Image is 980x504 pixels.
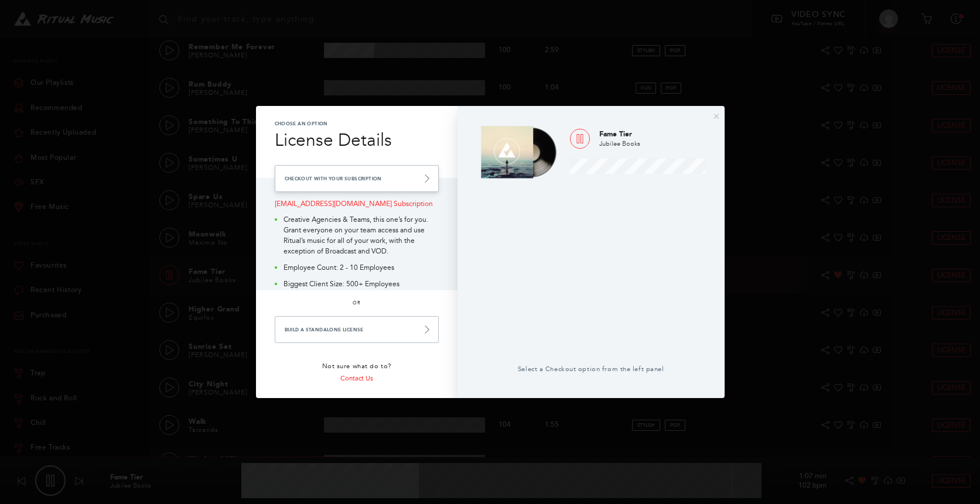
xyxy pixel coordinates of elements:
[275,127,439,153] h3: License Details
[275,362,439,372] p: Not sure what do to?
[275,262,439,273] li: Employee Count: 2 - 10 Employees
[713,111,720,121] button: ×
[275,199,439,210] p: [EMAIL_ADDRESS][DOMAIN_NAME] Subscription
[275,165,439,192] a: Checkout with your Subscription
[340,375,373,382] a: Contact Us
[476,120,561,183] img: Fame Tier
[275,214,439,256] li: Creative Agencies & Teams, this one’s for you. Grant everyone on your team access and use Ritual’...
[275,120,439,127] p: Choose an Option
[476,365,706,375] p: Select a Checkout option from the left panel
[275,300,439,307] p: or
[599,139,706,149] p: Jubilee Books
[275,279,439,289] li: Biggest Client Size: 500+ Employees
[599,129,706,139] p: Fame Tier
[275,316,439,343] a: Build a Standalone License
